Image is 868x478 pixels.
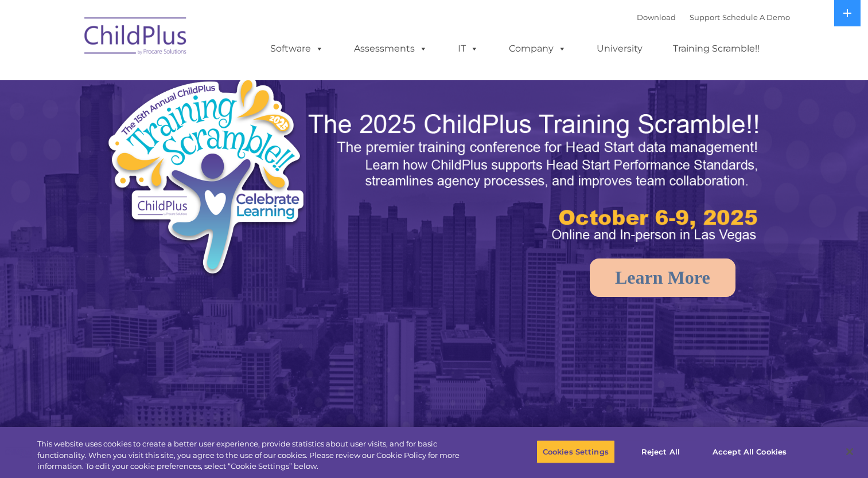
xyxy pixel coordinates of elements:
[536,440,615,464] button: Cookies Settings
[690,13,720,22] a: Support
[637,13,790,22] font: |
[590,258,735,297] a: Learn More
[79,9,193,66] img: ChildPlus by Procare Solutions
[342,37,439,60] a: Assessments
[446,37,490,60] a: IT
[625,440,696,464] button: Reject All
[837,439,862,464] button: Close
[661,37,771,60] a: Training Scramble!!
[497,37,578,60] a: Company
[37,438,477,472] div: This website uses cookies to create a better user experience, provide statistics about user visit...
[637,13,676,22] a: Download
[722,13,790,22] a: Schedule A Demo
[706,440,793,464] button: Accept All Cookies
[585,37,654,60] a: University
[259,37,335,60] a: Software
